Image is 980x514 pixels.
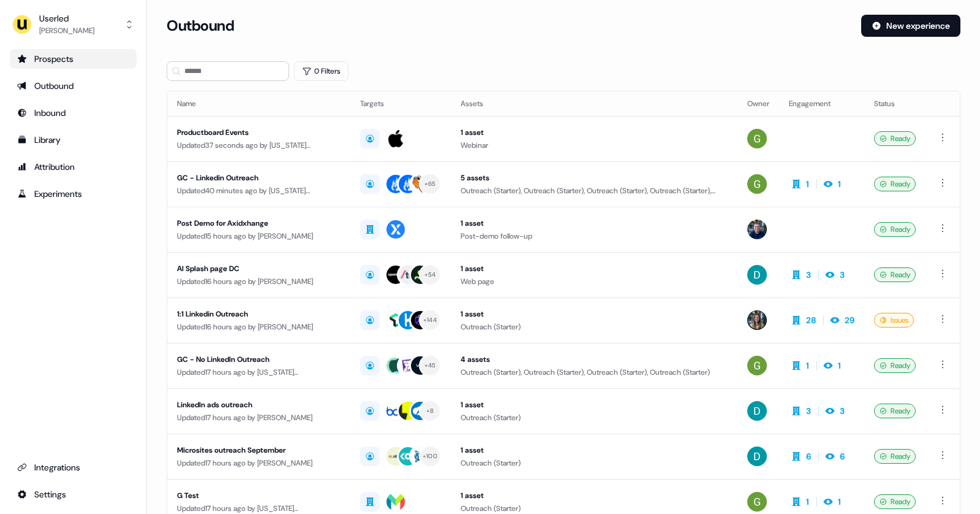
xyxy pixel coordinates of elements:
[861,15,960,37] button: New experience
[806,450,811,462] div: 6
[840,450,845,462] div: 6
[806,269,811,281] div: 3
[461,489,728,502] div: 1 asset
[177,308,341,320] div: 1:1 Linkedin Outreach
[177,444,341,456] div: Microsites outreach September
[17,188,129,200] div: Experiments
[461,412,728,424] div: Outreach (Starter)
[10,130,137,150] a: Go to templates
[423,451,437,462] div: + 100
[17,134,129,146] div: Library
[17,461,129,474] div: Integrations
[177,412,341,424] div: Updated 17 hours ago by [PERSON_NAME]
[874,313,914,328] div: Issues
[10,157,137,177] a: Go to attribution
[840,405,845,417] div: 3
[424,269,436,280] div: + 54
[424,360,436,371] div: + 45
[874,177,916,191] div: Ready
[874,222,916,237] div: Ready
[177,185,341,197] div: Updated 40 minutes ago by [US_STATE][PERSON_NAME]
[10,458,137,477] a: Go to integrations
[177,230,341,242] div: Updated 15 hours ago by [PERSON_NAME]
[461,366,728,378] div: Outreach (Starter), Outreach (Starter), Outreach (Starter), Outreach (Starter)
[177,457,341,469] div: Updated 17 hours ago by [PERSON_NAME]
[747,174,767,194] img: Georgia
[10,184,137,204] a: Go to experiments
[177,489,341,502] div: G Test
[874,449,916,464] div: Ready
[294,61,349,81] button: 0 Filters
[461,230,728,242] div: Post-demo follow-up
[17,107,129,119] div: Inbound
[747,265,767,285] img: David
[423,315,437,326] div: + 144
[806,359,809,372] div: 1
[461,172,728,184] div: 5 assets
[177,321,341,333] div: Updated 16 hours ago by [PERSON_NAME]
[461,353,728,366] div: 4 assets
[806,178,809,190] div: 1
[840,269,845,281] div: 3
[424,178,436,190] div: + 65
[874,267,916,282] div: Ready
[167,91,350,116] th: Name
[747,447,767,466] img: David
[747,129,767,148] img: Georgia
[10,76,137,96] a: Go to outbound experience
[39,12,94,25] div: Userled
[461,457,728,469] div: Outreach (Starter)
[838,359,841,372] div: 1
[177,217,341,229] div: Post Demo for Axidxhange
[451,91,737,116] th: Assets
[461,321,728,333] div: Outreach (Starter)
[10,485,137,504] a: Go to integrations
[747,220,767,239] img: James
[177,366,341,378] div: Updated 17 hours ago by [US_STATE][PERSON_NAME]
[461,139,728,152] div: Webinar
[177,399,341,411] div: LinkedIn ads outreach
[17,80,129,92] div: Outbound
[779,91,864,116] th: Engagement
[17,161,129,173] div: Attribution
[177,126,341,139] div: Productboard Events
[10,49,137,69] a: Go to prospects
[747,492,767,512] img: Georgia
[177,139,341,152] div: Updated 37 seconds ago by [US_STATE][PERSON_NAME]
[177,353,341,366] div: GC - No LinkedIn Outreach
[177,275,341,288] div: Updated 16 hours ago by [PERSON_NAME]
[17,53,129,65] div: Prospects
[838,496,841,508] div: 1
[177,172,341,184] div: GC - Linkedin Outreach
[177,263,341,275] div: AI Splash page DC
[167,17,234,35] h3: Outbound
[10,10,137,39] button: Userled[PERSON_NAME]
[461,217,728,229] div: 1 asset
[747,401,767,421] img: David
[17,488,129,501] div: Settings
[426,405,434,416] div: + 8
[747,356,767,375] img: Georgia
[10,103,137,123] a: Go to Inbound
[806,496,809,508] div: 1
[39,25,94,37] div: [PERSON_NAME]
[461,399,728,411] div: 1 asset
[350,91,451,116] th: Targets
[461,126,728,139] div: 1 asset
[461,444,728,456] div: 1 asset
[806,405,811,417] div: 3
[461,185,728,197] div: Outreach (Starter), Outreach (Starter), Outreach (Starter), Outreach (Starter), Outreach (Starter)
[461,263,728,275] div: 1 asset
[461,275,728,288] div: Web page
[874,494,916,509] div: Ready
[806,314,816,326] div: 28
[838,178,841,190] div: 1
[461,308,728,320] div: 1 asset
[874,358,916,373] div: Ready
[747,310,767,330] img: Charlotte
[874,404,916,418] div: Ready
[845,314,854,326] div: 29
[737,91,779,116] th: Owner
[864,91,925,116] th: Status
